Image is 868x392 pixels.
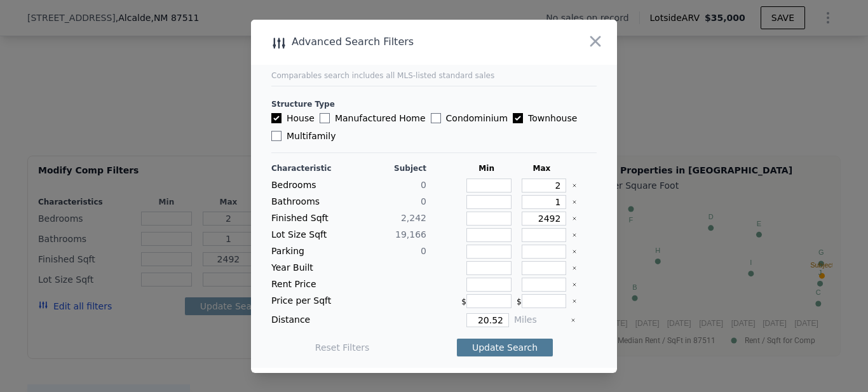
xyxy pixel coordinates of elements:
[271,212,346,226] div: Finished Sqft
[271,228,346,242] div: Lot Size Sqft
[421,246,426,256] span: 0
[251,33,544,51] div: Advanced Search Filters
[517,163,567,173] div: Max
[271,99,597,109] div: Structure Type
[271,130,336,142] label: Multifamily
[431,113,441,123] input: Condominium
[431,112,508,125] label: Condominium
[572,249,577,254] button: Clear
[271,112,315,125] label: House
[271,195,346,209] div: Bathrooms
[351,163,426,173] div: Subject
[461,294,512,308] div: $
[271,71,597,81] div: Comparables search includes all MLS-listed standard sales
[271,294,346,308] div: Price per Sqft
[517,294,567,308] div: $
[513,113,523,123] input: Townhouse
[320,113,330,123] input: Manufactured Home
[571,318,576,323] button: Clear
[401,213,426,223] span: 2,242
[457,339,553,356] button: Update Search
[271,131,281,141] input: Multifamily
[514,313,566,327] div: Miles
[271,313,426,327] div: Distance
[271,179,346,193] div: Bedrooms
[513,112,577,125] label: Townhouse
[271,278,346,292] div: Rent Price
[461,163,512,173] div: Min
[572,183,577,188] button: Clear
[572,299,577,304] button: Clear
[271,245,346,259] div: Parking
[271,261,346,275] div: Year Built
[320,112,426,125] label: Manufactured Home
[572,282,577,287] button: Clear
[421,180,426,190] span: 0
[315,341,370,354] button: Reset
[395,229,426,240] span: 19,166
[572,216,577,221] button: Clear
[271,113,281,123] input: House
[572,266,577,271] button: Clear
[421,196,426,206] span: 0
[271,163,346,173] div: Characteristic
[572,199,577,205] button: Clear
[572,233,577,238] button: Clear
